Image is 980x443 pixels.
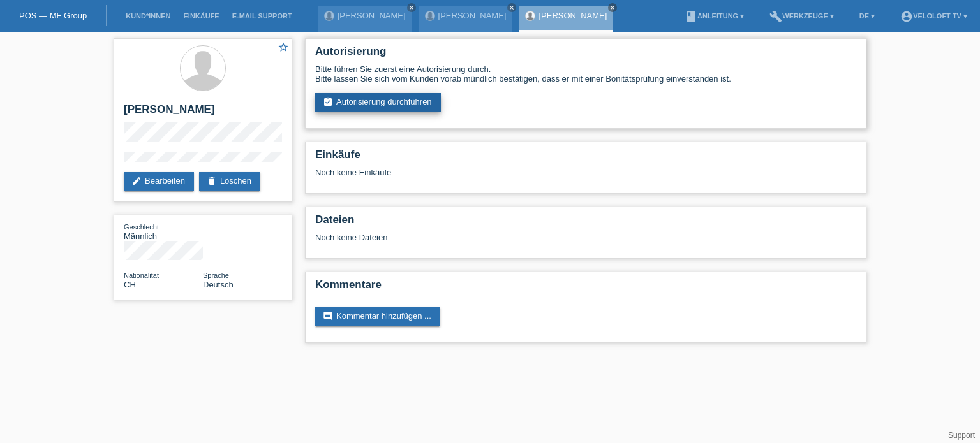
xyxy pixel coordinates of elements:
a: account_circleVeloLoft TV ▾ [894,12,974,20]
a: POS — MF Group [19,11,87,20]
div: Bitte führen Sie zuerst eine Autorisierung durch. Bitte lassen Sie sich vom Kunden vorab mündlich... [315,64,856,84]
div: Noch keine Dateien [315,233,705,242]
a: star_border [278,41,289,55]
a: buildWerkzeuge ▾ [763,12,840,20]
i: book [685,10,697,23]
a: E-Mail Support [226,12,299,20]
h2: Dateien [315,214,856,233]
span: Nationalität [124,272,159,279]
a: [PERSON_NAME] [438,11,507,20]
i: account_circle [900,10,913,23]
i: comment [323,311,333,321]
a: DE ▾ [853,12,881,20]
h2: Autorisierung [315,45,856,64]
i: delete [207,176,217,186]
i: close [408,4,415,11]
a: [PERSON_NAME] [338,11,406,20]
a: close [407,3,416,12]
i: close [609,4,616,11]
i: star_border [278,41,289,53]
span: Geschlecht [124,223,159,231]
a: Support [948,431,975,440]
a: editBearbeiten [124,172,194,191]
div: Männlich [124,222,203,241]
h2: Kommentare [315,279,856,298]
h2: [PERSON_NAME] [124,103,282,122]
a: deleteLöschen [199,172,260,191]
div: Noch keine Einkäufe [315,168,856,187]
i: close [509,4,515,11]
a: Kund*innen [119,12,177,20]
i: assignment_turned_in [323,97,333,107]
span: Sprache [203,272,229,279]
a: Einkäufe [177,12,225,20]
a: close [507,3,516,12]
a: bookAnleitung ▾ [678,12,750,20]
i: edit [131,176,142,186]
a: assignment_turned_inAutorisierung durchführen [315,93,441,112]
a: close [608,3,617,12]
i: build [769,10,782,23]
h2: Einkäufe [315,149,856,168]
span: Deutsch [203,280,234,289]
a: [PERSON_NAME] [538,11,607,20]
span: Schweiz [124,280,136,289]
a: commentKommentar hinzufügen ... [315,307,440,326]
